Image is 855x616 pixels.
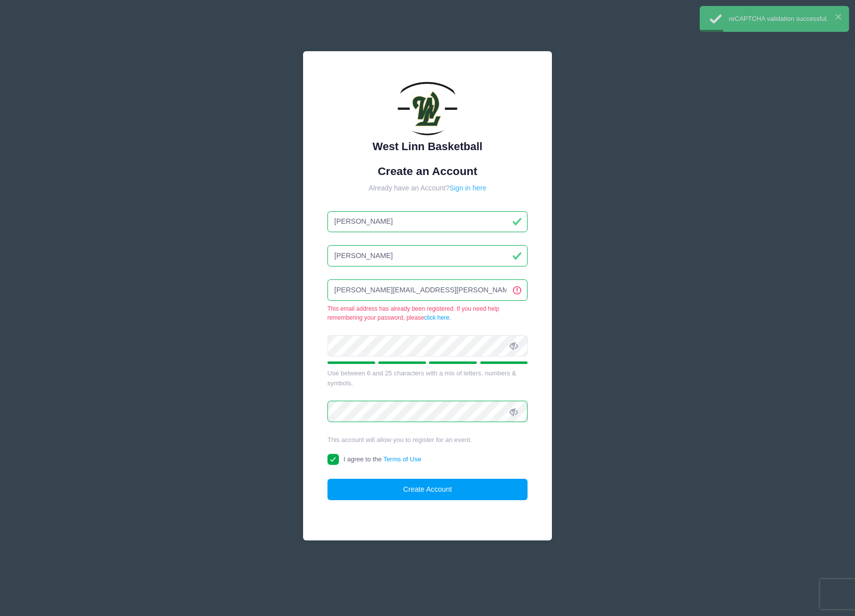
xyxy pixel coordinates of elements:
[327,368,528,388] div: Use between 6 and 25 characters with a mix of letters, numbers & symbols.
[836,14,841,19] button: ×
[383,455,422,463] a: Terms of Use
[327,183,528,193] div: Already have an Account?
[327,165,528,178] h1: Create an Account
[327,435,528,445] div: This account will allow you to register for an event.
[327,138,528,155] div: West Linn Basketball
[327,454,339,465] input: I agree to theTerms of Use
[398,76,457,135] img: West Linn Basketball
[343,455,421,463] span: I agree to the
[327,304,528,322] span: This email address has already been registered. If you need help remembering your password, please .
[424,314,449,321] a: click here
[449,184,487,192] a: Sign in here
[327,279,528,301] input: Email
[327,479,528,500] button: Create Account
[327,211,528,233] input: First Name
[729,14,841,24] div: reCAPTCHA validation successful.
[327,245,528,266] input: Last Name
